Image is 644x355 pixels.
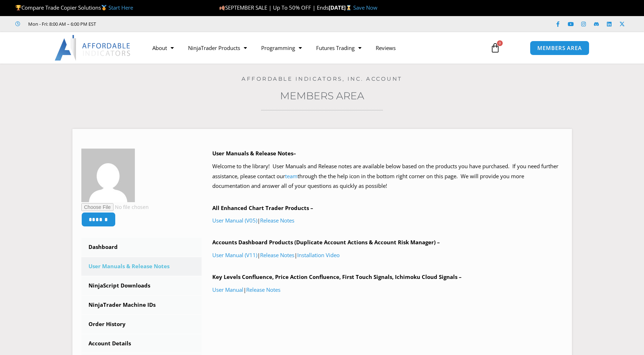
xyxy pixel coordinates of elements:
a: NinjaScript Downloads [81,276,202,295]
span: SEPTEMBER SALE | Up To 50% OFF | Ends [219,4,329,11]
a: Members Area [280,90,364,102]
a: NinjaTrader Products [181,40,254,56]
a: NinjaTrader Machine IDs [81,296,202,314]
p: | | [212,250,563,260]
a: Save Now [353,4,377,11]
img: LogoAI | Affordable Indicators – NinjaTrader [55,35,131,61]
strong: [DATE] [329,4,353,11]
b: Accounts Dashboard Products (Duplicate Account Actions & Account Risk Manager) – [212,239,440,246]
span: Mon - Fri: 8:00 AM – 6:00 PM EST [26,20,96,28]
p: | [212,285,563,295]
a: About [145,40,181,56]
a: Installation Video [297,251,340,259]
img: ⌛ [346,5,351,10]
a: Affordable Indicators, Inc. Account [242,75,402,82]
img: 🥇 [101,5,107,10]
a: Reviews [369,40,403,56]
p: Welcome to the library! User Manuals and Release notes are available below based on the products ... [212,161,563,191]
span: MEMBERS AREA [537,45,582,51]
a: Release Notes [260,217,294,224]
nav: Menu [145,40,482,56]
a: Futures Trading [309,40,369,56]
a: Release Notes [260,251,294,259]
a: Dashboard [81,238,202,256]
a: team [285,172,298,180]
p: | [212,216,563,226]
b: User Manuals & Release Notes– [212,150,296,157]
a: Account Details [81,334,202,353]
img: 🏆 [16,5,21,10]
b: All Enhanced Chart Trader Products – [212,204,313,211]
a: Release Notes [246,286,280,293]
a: User Manuals & Release Notes [81,257,202,276]
a: 0 [480,37,511,58]
a: Order History [81,315,202,334]
iframe: Customer reviews powered by Trustpilot [106,20,213,27]
a: User Manual (V11) [212,251,257,259]
a: Programming [254,40,309,56]
a: User Manual [212,286,243,293]
img: b815e2aeb0e08bc03ea460382ae0ca223a9203a4ba2502b8132a8ba5cc05fd50 [81,149,135,202]
a: User Manual (V05) [212,217,257,224]
img: 🍂 [219,5,225,10]
a: Start Here [108,4,133,11]
a: MEMBERS AREA [530,41,589,55]
span: 0 [497,40,503,46]
b: Key Levels Confluence, Price Action Confluence, First Touch Signals, Ichimoku Cloud Signals – [212,273,462,280]
span: Compare Trade Copier Solutions [15,4,133,11]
